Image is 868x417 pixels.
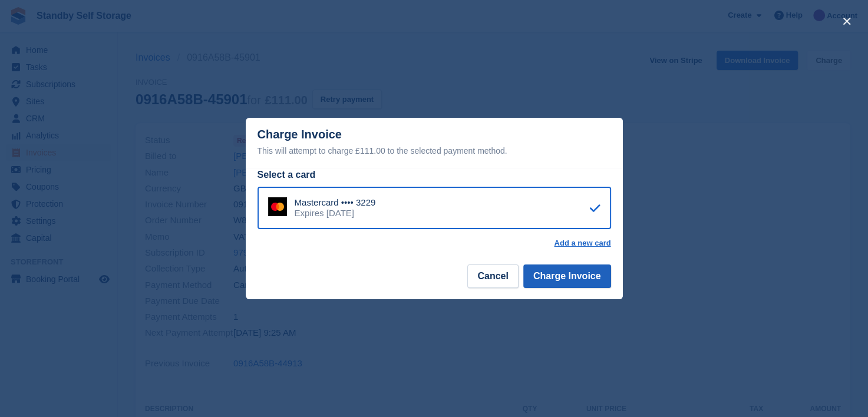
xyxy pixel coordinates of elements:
[258,144,611,158] div: This will attempt to charge £111.00 to the selected payment method.
[295,197,376,208] div: Mastercard •••• 3229
[268,197,287,216] img: Mastercard Logo
[258,168,611,182] div: Select a card
[523,264,611,288] button: Charge Invoice
[258,128,611,158] div: Charge Invoice
[837,12,856,31] button: close
[467,264,518,288] button: Cancel
[554,239,610,248] a: Add a new card
[295,208,376,219] div: Expires [DATE]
